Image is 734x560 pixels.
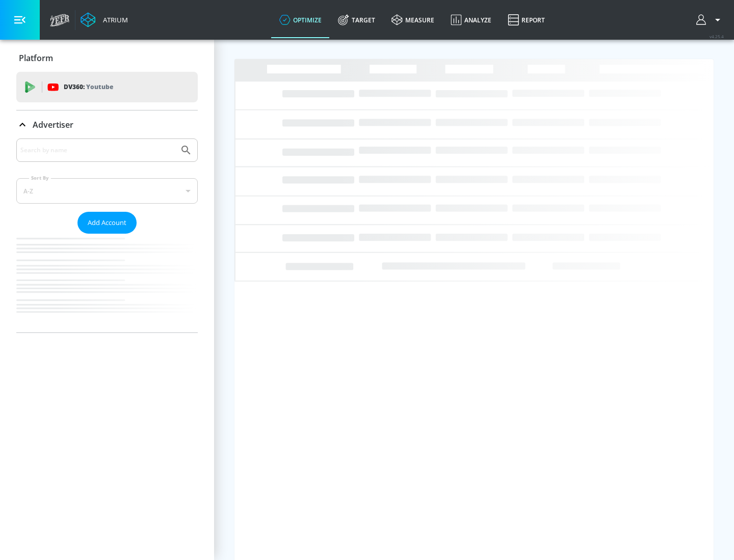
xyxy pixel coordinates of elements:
[383,2,442,38] a: measure
[20,144,175,157] input: Search by name
[16,234,198,332] nav: list of Advertiser
[64,81,113,93] p: DV360:
[271,2,330,38] a: optimize
[16,110,198,139] div: Advertiser
[442,2,500,38] a: Analyze
[33,119,73,130] p: Advertiser
[710,34,724,39] span: v 4.25.4
[19,52,53,64] p: Platform
[16,138,198,332] div: Advertiser
[81,12,128,27] a: Atrium
[86,81,113,92] p: Youtube
[500,2,553,38] a: Report
[16,72,198,102] div: DV360: Youtube
[77,212,137,234] button: Add Account
[88,217,126,229] span: Add Account
[16,44,198,72] div: Platform
[16,178,198,204] div: A-Z
[99,15,128,24] div: Atrium
[330,2,383,38] a: Target
[29,175,51,181] label: Sort By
